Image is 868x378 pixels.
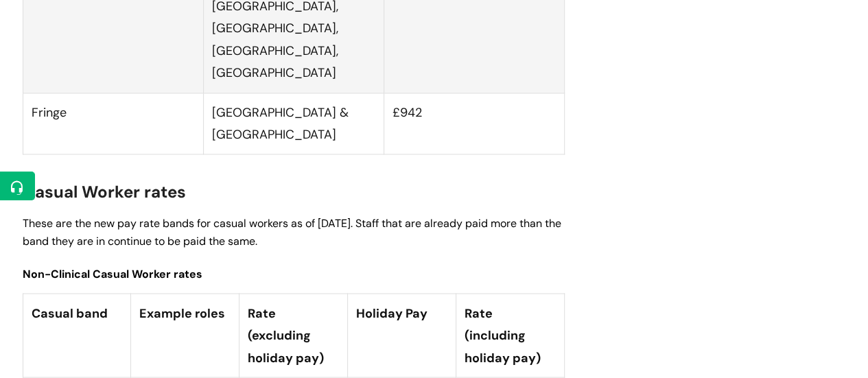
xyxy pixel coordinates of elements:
span: Non-Clinical Casual Worker rates [23,266,202,281]
th: Holiday Pay [347,294,456,377]
th: Example roles [131,294,239,377]
span: These are the new pay rate bands for casual workers as of [DATE]. Staff that are already paid mor... [23,216,561,248]
td: £942 [384,93,564,154]
th: Casual band [23,294,131,377]
th: Rate (excluding holiday pay) [239,294,348,377]
span: Casual Worker rates [23,181,186,202]
td: [GEOGRAPHIC_DATA] & [GEOGRAPHIC_DATA] [203,93,384,154]
td: Fringe [23,93,203,154]
th: Rate (including holiday pay) [456,294,564,377]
